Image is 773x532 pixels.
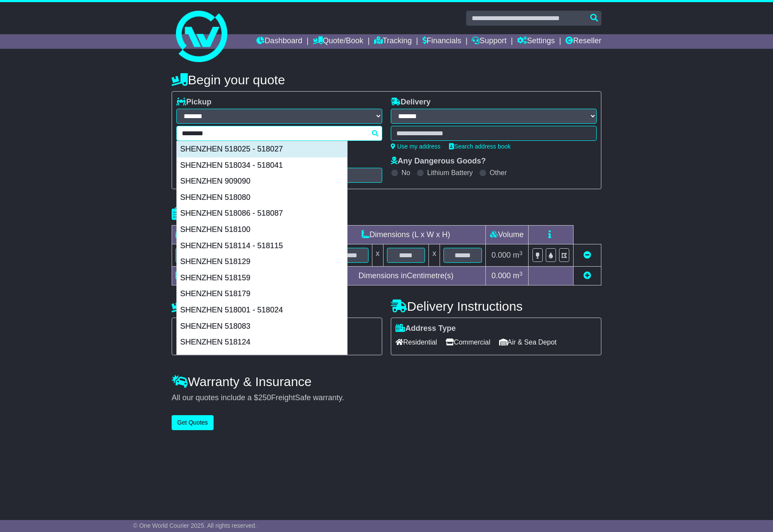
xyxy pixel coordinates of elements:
[519,250,523,256] sup: 3
[172,374,601,389] h4: Warranty & Insurance
[177,318,347,335] div: SHENZHEN 518083
[513,251,523,259] span: m
[172,415,214,430] button: Get Quotes
[427,169,473,177] label: Lithium Battery
[172,226,244,244] td: Type
[177,351,347,367] div: SHENZHEN 518166
[374,34,412,49] a: Tracking
[446,336,490,349] span: Commercial
[256,34,302,49] a: Dashboard
[491,271,511,280] span: 0.000
[372,244,383,267] td: x
[513,271,523,280] span: m
[172,299,382,313] h4: Pickup Instructions
[391,98,431,107] label: Delivery
[172,267,244,285] td: Total
[177,173,347,190] div: SHENZHEN 909090
[326,267,485,285] td: Dimensions in Centimetre(s)
[177,222,347,238] div: SHENZHEN 518100
[401,169,410,177] label: No
[391,143,440,150] a: Use my address
[391,157,486,166] label: Any Dangerous Goods?
[177,286,347,302] div: SHENZHEN 518179
[176,98,211,107] label: Pickup
[177,158,347,174] div: SHENZHEN 518034 - 518041
[422,34,461,49] a: Financials
[517,34,555,49] a: Settings
[258,393,271,402] span: 250
[565,34,601,49] a: Reseller
[172,393,601,403] div: All our quotes include a $ FreightSafe warranty.
[177,334,347,351] div: SHENZHEN 518124
[391,299,601,313] h4: Delivery Instructions
[429,244,440,267] td: x
[519,270,523,277] sup: 3
[472,34,506,49] a: Support
[499,336,557,349] span: Air & Sea Depot
[172,73,601,87] h4: Begin your quote
[177,190,347,206] div: SHENZHEN 518080
[177,254,347,270] div: SHENZHEN 518129
[177,141,347,158] div: SHENZHEN 518025 - 518027
[485,226,528,244] td: Volume
[491,251,511,259] span: 0.000
[133,522,257,529] span: © One World Courier 2025. All rights reserved.
[177,270,347,286] div: SHENZHEN 518159
[177,238,347,254] div: SHENZHEN 518114 - 518115
[176,126,382,141] typeahead: Please provide city
[449,143,511,150] a: Search address book
[177,302,347,318] div: SHENZHEN 518001 - 518024
[326,226,485,244] td: Dimensions (L x W x H)
[583,271,591,280] a: Add new item
[177,205,347,222] div: SHENZHEN 518086 - 518087
[395,324,456,333] label: Address Type
[313,34,363,49] a: Quote/Book
[395,336,437,349] span: Residential
[172,207,279,221] h4: Package details |
[583,251,591,259] a: Remove this item
[490,169,507,177] label: Other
